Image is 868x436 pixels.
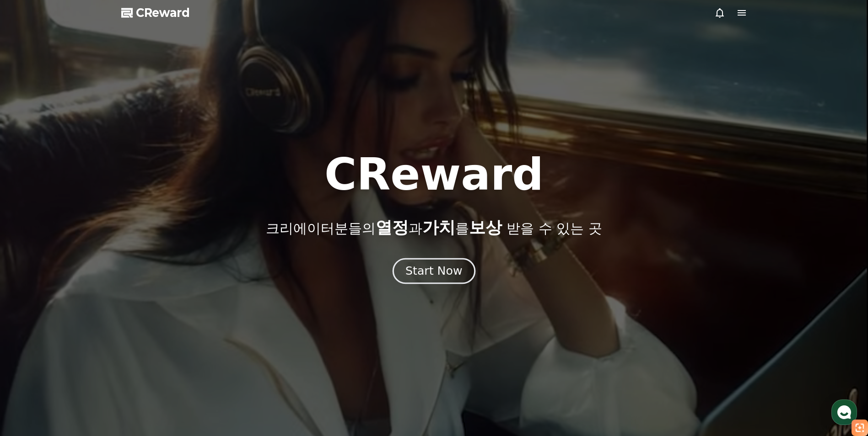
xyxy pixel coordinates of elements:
button: Start Now [393,258,475,284]
a: Start Now [394,268,474,276]
h1: CReward [324,153,544,197]
a: 설정 [118,290,176,313]
p: 크리에이터분들의 과 를 받을 수 있는 곳 [266,218,602,237]
span: 대화 [84,304,95,311]
span: 가치 [422,218,455,237]
span: CReward [136,5,190,20]
a: 홈 [3,290,60,313]
a: CReward [121,5,190,20]
span: 보상 [469,218,502,237]
div: Start Now [405,263,462,279]
a: 대화 [60,290,118,313]
span: 열정 [376,218,409,237]
span: 홈 [29,303,34,311]
span: 설정 [141,303,152,311]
